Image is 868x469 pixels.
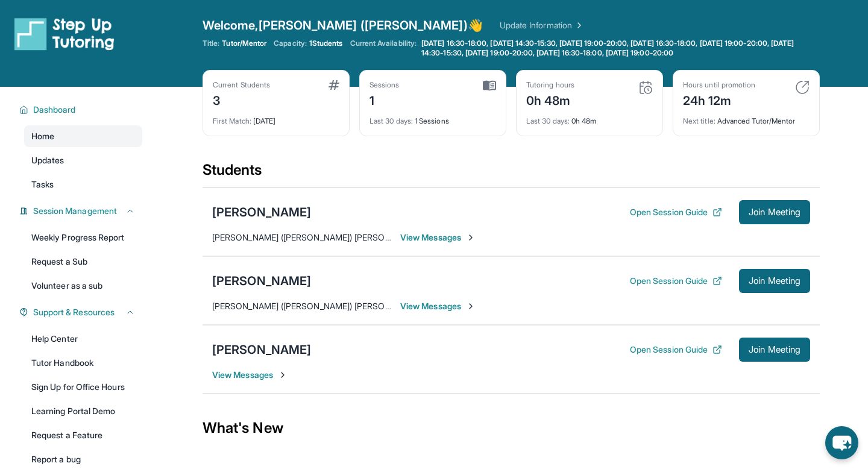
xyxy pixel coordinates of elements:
a: Request a Feature [24,424,142,446]
a: [DATE] 16:30-18:00, [DATE] 14:30-15:30, [DATE] 19:00-20:00, [DATE] 16:30-18:00, [DATE] 19:00-20:0... [419,39,820,58]
a: Tutor Handbook [24,352,142,374]
button: Support & Resources [28,306,135,318]
button: Join Meeting [739,338,810,362]
div: [DATE] [213,109,339,126]
span: Session Management [33,205,117,217]
span: Dashboard [33,104,76,116]
img: Chevron-Right [278,370,288,380]
button: Session Management [28,205,135,217]
span: Join Meeting [749,209,800,216]
div: [PERSON_NAME] [212,272,311,289]
span: View Messages [212,369,288,381]
img: card [483,80,496,91]
div: 0h 48m [526,109,653,126]
div: Current Students [213,80,270,90]
span: Next title : [683,116,715,125]
a: Learning Portal Demo [24,400,142,422]
button: chat-button [825,426,858,459]
span: Capacity: [274,39,307,48]
a: Help Center [24,328,142,350]
span: Join Meeting [749,277,800,285]
span: Home [31,130,54,142]
div: Students [203,160,820,187]
button: Open Session Guide [630,206,722,218]
span: Join Meeting [749,346,800,353]
div: Hours until promotion [683,80,755,90]
span: View Messages [400,300,476,312]
span: Title: [203,39,219,48]
div: [PERSON_NAME] [212,204,311,221]
span: Tutor/Mentor [222,39,266,48]
button: Dashboard [28,104,135,116]
span: First Match : [213,116,251,125]
img: card [795,80,810,95]
div: 1 Sessions [370,109,496,126]
a: Weekly Progress Report [24,227,142,248]
img: logo [14,17,115,51]
span: Last 30 days : [526,116,570,125]
div: What's New [203,401,820,455]
span: Updates [31,154,64,166]
img: Chevron Right [572,19,584,31]
span: Current Availability: [350,39,417,58]
div: 24h 12m [683,90,755,109]
span: [PERSON_NAME] ([PERSON_NAME]) [PERSON_NAME] : [212,232,423,242]
a: Volunteer as a sub [24,275,142,297]
a: Home [24,125,142,147]
button: Open Session Guide [630,344,722,356]
span: [PERSON_NAME] ([PERSON_NAME]) [PERSON_NAME] : [212,301,423,311]
div: Advanced Tutor/Mentor [683,109,810,126]
img: Chevron-Right [466,301,476,311]
span: 1 Students [309,39,343,48]
button: Join Meeting [739,269,810,293]
div: 1 [370,90,400,109]
span: Last 30 days : [370,116,413,125]
img: card [638,80,653,95]
button: Join Meeting [739,200,810,224]
span: [DATE] 16:30-18:00, [DATE] 14:30-15:30, [DATE] 19:00-20:00, [DATE] 16:30-18:00, [DATE] 19:00-20:0... [421,39,817,58]
img: Chevron-Right [466,233,476,242]
div: 0h 48m [526,90,574,109]
div: [PERSON_NAME] [212,341,311,358]
a: Tasks [24,174,142,195]
div: 3 [213,90,270,109]
button: Open Session Guide [630,275,722,287]
div: Tutoring hours [526,80,574,90]
a: Sign Up for Office Hours [24,376,142,398]
span: Tasks [31,178,54,190]
span: Support & Resources [33,306,115,318]
a: Request a Sub [24,251,142,272]
span: Welcome, [PERSON_NAME] ([PERSON_NAME]) 👋 [203,17,483,34]
img: card [329,80,339,90]
a: Update Information [500,19,584,31]
span: View Messages [400,231,476,244]
div: Sessions [370,80,400,90]
a: Updates [24,150,142,171]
